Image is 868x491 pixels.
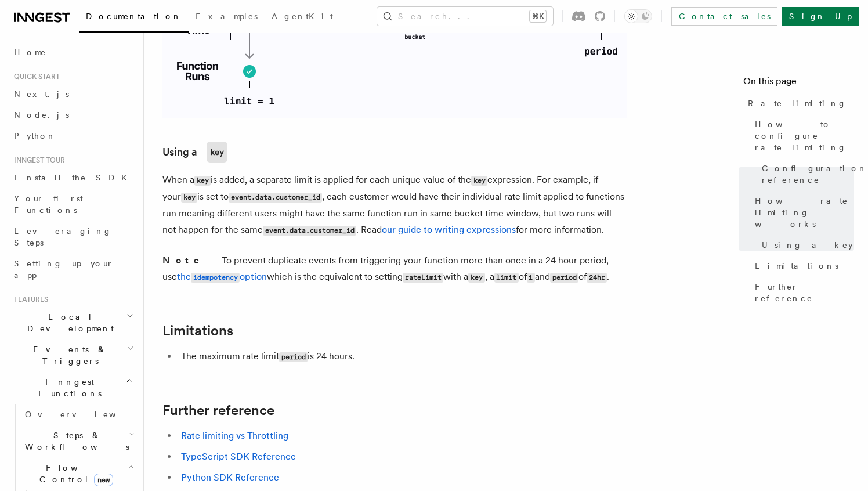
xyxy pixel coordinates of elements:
span: Node.js [14,110,69,120]
button: Toggle dark mode [624,9,652,23]
code: key [207,142,227,163]
code: event.data.customer_id [229,193,322,203]
code: key [471,176,487,186]
a: Next.js [9,84,136,104]
code: idempotency [191,273,240,283]
a: Install the SDK [9,167,136,188]
code: key [468,273,484,283]
a: Further reference [750,276,854,309]
a: Limitations [750,255,854,276]
span: How to configure rate limiting [755,118,854,153]
code: key [181,193,197,203]
span: new [94,474,113,486]
li: The maximum rate limit is 24 hours. [178,348,627,365]
span: Using a key [762,239,853,251]
a: Using akey [162,142,227,163]
span: How rate limiting works [755,195,854,230]
span: Local Development [9,311,126,334]
h4: On this page [743,74,854,93]
button: Flow Controlnew [20,457,136,490]
button: Steps & Workflows [20,425,136,457]
button: Local Development [9,306,136,339]
a: our guide to writing expressions [382,224,516,235]
button: Inngest Functions [9,371,136,404]
span: Overview [25,410,144,419]
a: theidempotencyoption [177,271,267,282]
a: Rate limiting [743,93,854,114]
a: Further reference [162,402,274,418]
a: Leveraging Steps [9,221,136,253]
span: Steps & Workflows [20,429,129,453]
code: rateLimit [403,273,443,283]
a: Using a key [757,234,854,255]
span: Setting up your app [14,259,114,280]
span: Limitations [755,260,838,272]
span: Configuration reference [762,163,867,186]
span: Flow Control [20,462,128,485]
p: - To prevent duplicate events from triggering your function more than once in a 24 hour period, u... [162,252,627,286]
a: Rate limiting vs Throttling [181,430,288,441]
a: Documentation [79,3,189,33]
a: Setting up your app [9,253,136,286]
a: Home [9,42,136,63]
span: Inngest Functions [9,376,125,399]
code: limit [494,273,519,283]
span: AgentKit [272,12,333,21]
code: 24hr [587,273,607,283]
span: Inngest tour [9,156,65,165]
code: 1 [527,273,535,283]
span: Features [9,295,48,304]
button: Events & Triggers [9,339,136,371]
a: Python [9,125,136,146]
span: Home [14,46,46,58]
span: Events & Triggers [9,344,126,367]
a: Your first Functions [9,188,136,221]
span: Python [14,131,56,140]
kbd: ⌘K [530,10,546,22]
a: Examples [189,3,265,31]
span: Next.js [14,89,69,99]
a: How rate limiting works [750,190,854,234]
span: Your first Functions [14,194,83,215]
span: Leveraging Steps [14,226,112,247]
span: Quick start [9,72,60,81]
p: When a is added, a separate limit is applied for each unique value of the expression. For example... [162,172,627,239]
code: period [550,273,578,283]
span: Further reference [755,281,854,304]
strong: Note [162,255,216,266]
a: Python SDK Reference [181,472,279,483]
a: Overview [20,404,136,425]
a: Configuration reference [757,158,854,190]
a: Node.js [9,104,136,125]
code: period [279,352,308,362]
a: Sign Up [782,7,859,26]
a: Contact sales [671,7,777,26]
a: How to configure rate limiting [750,114,854,158]
span: Install the SDK [14,173,134,182]
a: Limitations [162,323,233,339]
a: AgentKit [265,3,340,31]
code: event.data.customer_id [263,226,356,236]
code: key [194,176,211,186]
span: Documentation [86,12,182,21]
span: Examples [196,12,258,21]
span: Rate limiting [748,98,847,109]
button: Search...⌘K [377,7,553,26]
a: TypeScript SDK Reference [181,451,296,462]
